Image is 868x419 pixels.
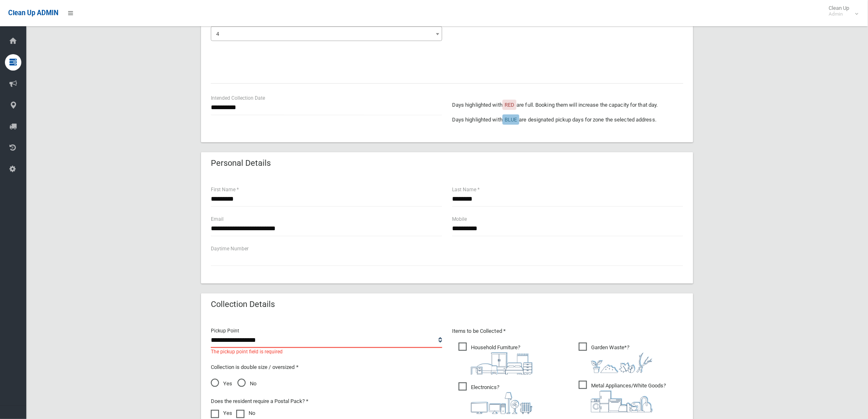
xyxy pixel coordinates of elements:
span: The pickup point field is required [211,347,283,356]
label: No [236,408,255,418]
img: 36c1b0289cb1767239cdd3de9e694f19.png [591,391,653,412]
span: 4 [216,31,219,37]
p: Days highlighted with are full. Booking them will increase the capacity for that day. [452,100,683,110]
i: ? [591,382,666,412]
img: aa9efdbe659d29b613fca23ba79d85cb.png [471,353,532,375]
span: Household Furniture [459,343,532,375]
span: 4 [213,28,440,40]
span: Clean Up [825,5,858,17]
label: Yes [211,408,232,418]
img: 394712a680b73dbc3d2a6a3a7ffe5a07.png [471,392,532,414]
span: RED [505,102,514,108]
span: Clean Up ADMIN [8,9,58,17]
span: 4 [211,26,442,41]
span: BLUE [505,117,517,123]
header: Personal Details [201,155,281,171]
span: Yes [211,379,232,389]
span: Garden Waste* [579,343,653,373]
span: Electronics [459,382,532,414]
i: ? [591,344,653,373]
img: 4fd8a5c772b2c999c83690221e5242e0.png [591,353,653,373]
p: Collection is double size / oversized * [211,362,442,372]
span: No [238,379,256,389]
i: ? [471,384,532,414]
small: Admin [829,11,850,17]
label: Does the resident require a Postal Pack? * [211,396,308,406]
p: Items to be Collected * [452,326,683,336]
p: Days highlighted with are designated pickup days for zone the selected address. [452,115,683,125]
i: ? [471,344,532,375]
header: Collection Details [201,296,285,312]
span: Metal Appliances/White Goods [579,381,666,412]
